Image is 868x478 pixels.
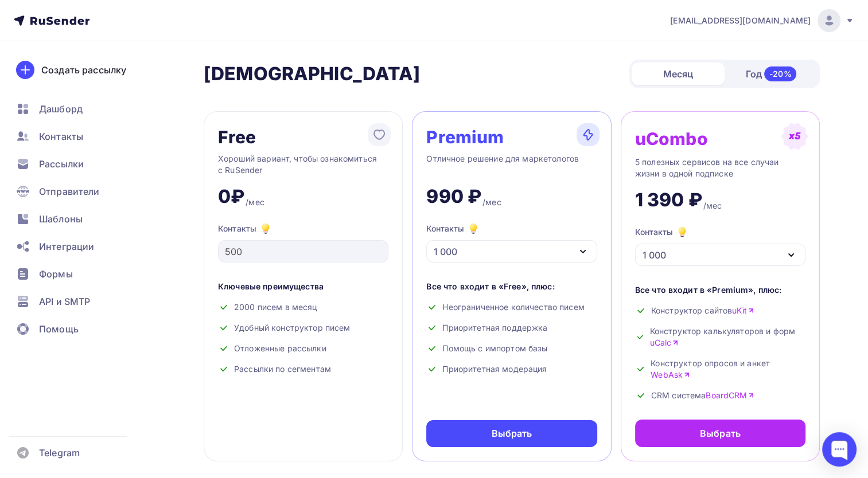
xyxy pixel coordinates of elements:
[9,207,146,230] a: Шаблоны
[650,326,806,348] span: Конструктор калькуляторов и форм
[650,337,679,348] a: uCalc
[9,152,146,175] a: Рассылки
[651,369,690,381] a: WebAsk
[218,322,388,334] div: Удобный конструктор писем
[482,197,501,208] div: /мес
[426,222,597,262] button: Контакты 1 000
[426,185,481,208] div: 990 ₽
[39,322,79,336] span: Помощь
[670,15,811,26] span: [EMAIL_ADDRESS][DOMAIN_NAME]
[706,390,754,401] a: BoardCRM
[39,446,80,460] span: Telegram
[426,153,597,176] div: Отличное решение для маркетологов
[9,125,146,148] a: Контакты
[426,322,597,334] div: Приоритетная поддержка
[635,156,805,179] div: 5 полезных сервисов на все случаи жизни в одной подписке
[39,130,83,143] span: Контакты
[700,426,741,440] div: Выбрать
[434,245,457,258] div: 1 000
[218,222,388,236] div: Контакты
[426,343,597,354] div: Помощь с импортом базы
[732,305,754,316] a: uKit
[643,248,666,262] div: 1 000
[651,358,805,381] span: Конструктор опросов и анкет
[41,63,126,77] div: Создать рассылку
[725,62,818,86] div: Год
[651,390,755,401] span: CRM система
[246,197,264,208] div: /мес
[9,180,146,203] a: Отправители
[426,128,504,146] div: Premium
[218,185,244,208] div: 0₽
[670,9,854,32] a: [EMAIL_ADDRESS][DOMAIN_NAME]
[218,281,388,292] div: Ключевые преимущества
[39,240,94,253] span: Интеграции
[218,153,388,176] div: Хороший вариант, чтобы ознакомиться с RuSender
[635,225,805,266] button: Контакты 1 000
[204,62,421,85] h2: [DEMOGRAPHIC_DATA]
[39,102,83,116] span: Дашборд
[9,262,146,285] a: Формы
[492,427,532,440] div: Выбрать
[218,363,388,375] div: Рассылки по сегментам
[218,301,388,313] div: 2000 писем в месяц
[635,189,702,211] div: 1 390 ₽
[635,130,708,148] div: uCombo
[218,128,256,146] div: Free
[632,62,725,85] div: Месяц
[39,157,84,171] span: Рассылки
[651,305,754,316] span: Конструктор сайтов
[9,97,146,120] a: Дашборд
[703,200,722,211] div: /мес
[426,281,597,292] div: Все что входит в «Free», плюс:
[39,295,90,308] span: API и SMTP
[635,284,805,296] div: Все что входит в «Premium», плюс:
[764,66,797,81] div: -20%
[218,343,388,354] div: Отложенные рассылки
[426,222,480,236] div: Контакты
[426,301,597,313] div: Неограниченное количество писем
[39,267,73,281] span: Формы
[39,185,100,198] span: Отправители
[426,363,597,375] div: Приоритетная модерация
[39,212,83,226] span: Шаблоны
[635,225,689,239] div: Контакты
